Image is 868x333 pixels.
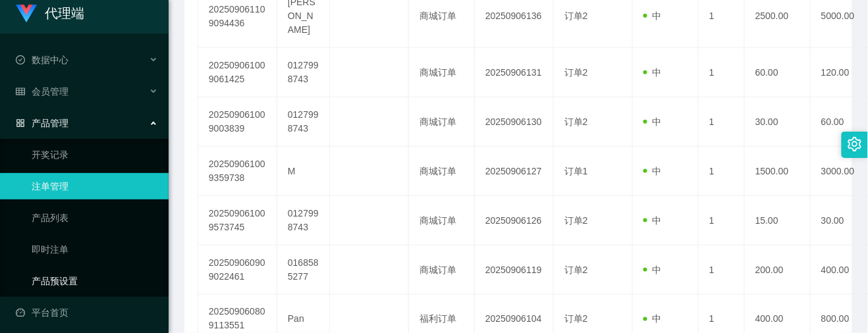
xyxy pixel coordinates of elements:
[699,147,745,196] td: 1
[16,7,84,18] a: 代理端
[32,205,158,231] a: 产品列表
[475,147,554,196] td: 20250906127
[409,147,475,196] td: 商城订单
[198,196,277,245] td: 202509061009573745
[16,5,37,23] img: logo.9652507e.png
[409,48,475,97] td: 商城订单
[16,118,68,128] span: 产品管理
[699,196,745,245] td: 1
[745,245,811,295] td: 200.00
[699,245,745,295] td: 1
[564,314,588,324] span: 订单2
[643,116,662,127] span: 中
[475,245,554,295] td: 20250906119
[643,265,662,275] span: 中
[16,118,25,128] i: 图标: appstore-o
[564,166,588,176] span: 订单1
[475,48,554,97] td: 20250906131
[848,137,862,151] i: 图标: setting
[16,299,158,326] a: 图标: dashboard平台首页
[198,245,277,295] td: 202509060909022461
[643,215,662,226] span: 中
[409,196,475,245] td: 商城订单
[745,97,811,147] td: 30.00
[475,196,554,245] td: 20250906126
[16,86,68,97] span: 会员管理
[643,11,662,21] span: 中
[198,48,277,97] td: 202509061009061425
[564,116,588,127] span: 订单2
[32,173,158,199] a: 注单管理
[564,11,588,21] span: 订单2
[16,87,25,96] i: 图标: table
[745,48,811,97] td: 60.00
[16,55,25,64] i: 图标: check-circle-o
[409,245,475,295] td: 商城订单
[277,196,330,245] td: 0127998743
[745,196,811,245] td: 15.00
[277,245,330,295] td: 0168585277
[643,314,662,324] span: 中
[32,141,158,168] a: 开奖记录
[198,97,277,147] td: 202509061009003839
[564,67,588,78] span: 订单2
[475,97,554,147] td: 20250906130
[564,215,588,226] span: 订单2
[277,97,330,147] td: 0127998743
[277,147,330,196] td: M
[32,268,158,294] a: 产品预设置
[32,236,158,263] a: 即时注单
[745,147,811,196] td: 1500.00
[699,48,745,97] td: 1
[564,265,588,275] span: 订单2
[699,97,745,147] td: 1
[643,67,662,78] span: 中
[16,55,68,65] span: 数据中心
[643,166,662,176] span: 中
[277,48,330,97] td: 0127998743
[198,147,277,196] td: 202509061009359738
[409,97,475,147] td: 商城订单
